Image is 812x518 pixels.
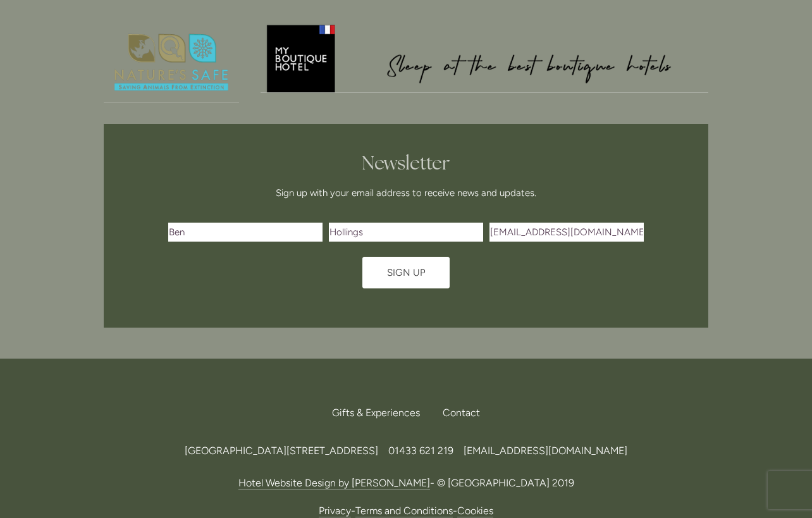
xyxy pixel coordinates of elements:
[457,505,493,517] a: Cookies
[238,477,430,490] a: Hotel Website Design by [PERSON_NAME]
[185,445,378,457] span: [GEOGRAPHIC_DATA][STREET_ADDRESS]
[489,223,644,242] input: Email Address
[433,399,480,427] div: Contact
[104,474,708,491] p: - © [GEOGRAPHIC_DATA] 2019
[173,152,639,175] h2: Newsletter
[329,223,483,242] input: Last Name
[464,445,627,457] a: [EMAIL_ADDRESS][DOMAIN_NAME]
[319,505,351,517] a: Privacy
[332,407,420,419] span: Gifts & Experiences
[355,505,453,517] a: Terms and Conditions
[104,23,239,103] a: Nature's Safe - Logo
[261,23,709,94] a: My Boutique Hotel - Logo
[261,23,709,93] img: My Boutique Hotel - Logo
[168,223,323,242] input: First Name
[387,267,426,278] span: Sign Up
[388,445,453,457] span: 01433 621 219
[362,257,450,288] button: Sign Up
[173,185,639,200] p: Sign up with your email address to receive news and updates.
[104,23,239,102] img: Nature's Safe - Logo
[332,399,430,427] a: Gifts & Experiences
